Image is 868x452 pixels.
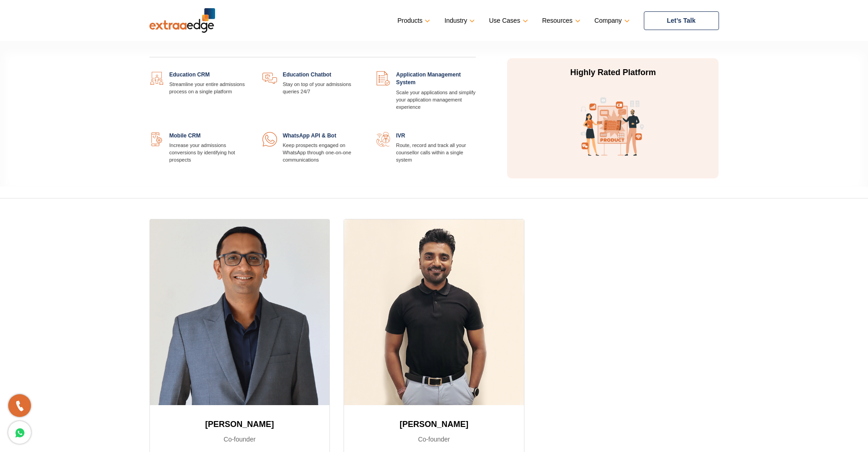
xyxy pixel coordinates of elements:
p: Highly Rated Platform [527,67,699,78]
h3: [PERSON_NAME] [161,416,319,432]
p: Co-founder [355,434,513,445]
a: Industry [444,14,473,27]
a: Resources [542,14,579,27]
a: Use Cases [489,14,526,27]
a: Let’s Talk [644,11,719,30]
a: Products [397,14,428,27]
p: Co-founder [161,434,319,445]
h3: [PERSON_NAME] [355,416,513,432]
a: Company [595,14,628,27]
